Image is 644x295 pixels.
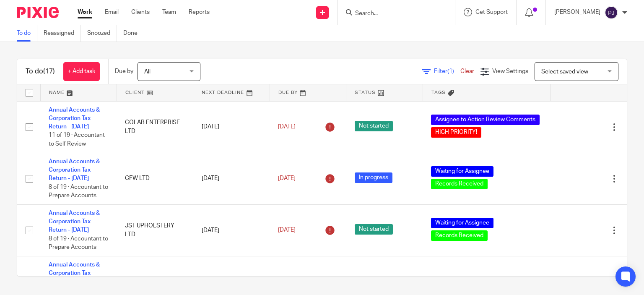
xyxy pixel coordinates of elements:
[117,204,193,256] td: JST UPHOLSTERY LTD
[144,69,151,75] span: All
[189,8,210,16] a: Reports
[49,107,100,130] a: Annual Accounts & Corporation Tax Return - [DATE]
[49,159,100,182] a: Annual Accounts & Corporation Tax Return - [DATE]
[78,8,92,16] a: Work
[355,121,393,131] span: Not started
[431,179,488,189] span: Records Received
[355,172,392,183] span: In progress
[541,69,588,75] span: Select saved view
[431,166,493,177] span: Waiting for Assignee
[49,184,108,199] span: 8 of 19 · Accountant to Prepare Accounts
[431,127,481,138] span: HIGH PRIORITY!
[492,68,528,74] span: View Settings
[431,90,446,95] span: Tags
[105,8,119,16] a: Email
[44,25,81,42] a: Reassigned
[431,218,493,228] span: Waiting for Assignee
[554,8,600,16] p: [PERSON_NAME]
[87,25,117,42] a: Snoozed
[355,224,393,235] span: Not started
[117,101,193,153] td: COLAB ENTERPRISE LTD
[26,67,55,76] h1: To do
[17,25,37,42] a: To do
[431,115,540,125] span: Assignee to Action Review Comments
[434,68,460,74] span: Filter
[123,25,144,42] a: Done
[115,67,133,76] p: Due by
[354,10,430,18] input: Search
[162,8,176,16] a: Team
[278,227,296,233] span: [DATE]
[278,175,296,181] span: [DATE]
[131,8,150,16] a: Clients
[49,133,105,147] span: 11 of 19 · Accountant to Self Review
[117,153,193,204] td: CFW LTD
[278,124,296,130] span: [DATE]
[605,6,618,19] img: svg%3E
[431,230,488,241] span: Records Received
[43,68,55,75] span: (17)
[460,68,474,74] a: Clear
[49,210,100,233] a: Annual Accounts & Corporation Tax Return - [DATE]
[193,101,270,153] td: [DATE]
[63,62,100,81] a: + Add task
[475,9,508,15] span: Get Support
[49,262,100,285] a: Annual Accounts & Corporation Tax Return - [DATE]
[447,68,454,74] span: (1)
[193,204,270,256] td: [DATE]
[49,236,108,251] span: 8 of 19 · Accountant to Prepare Accounts
[193,153,270,204] td: [DATE]
[17,7,59,18] img: Pixie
